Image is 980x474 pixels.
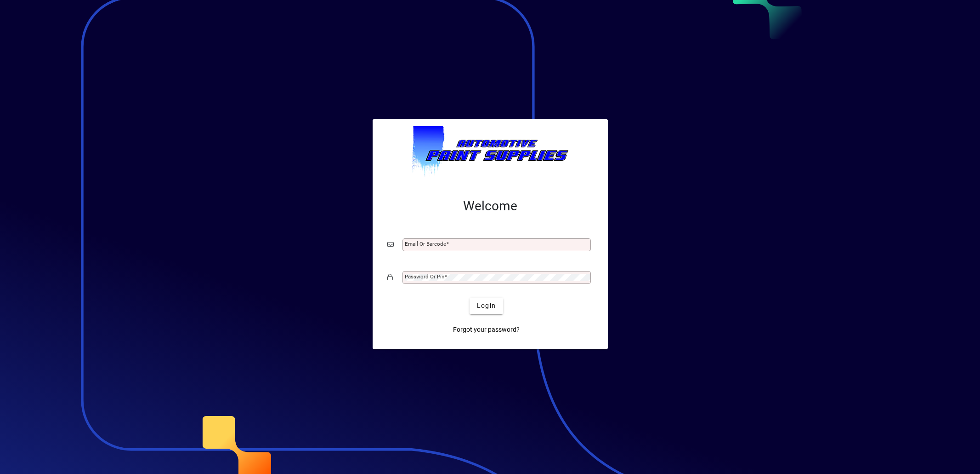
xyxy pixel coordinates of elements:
a: Forgot your password? [449,322,523,338]
span: Forgot your password? [453,325,520,335]
h2: Welcome [387,198,593,214]
button: Login [470,298,503,314]
mat-label: Password or Pin [405,273,444,280]
mat-label: Email or Barcode [405,241,446,247]
span: Login [477,301,496,311]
